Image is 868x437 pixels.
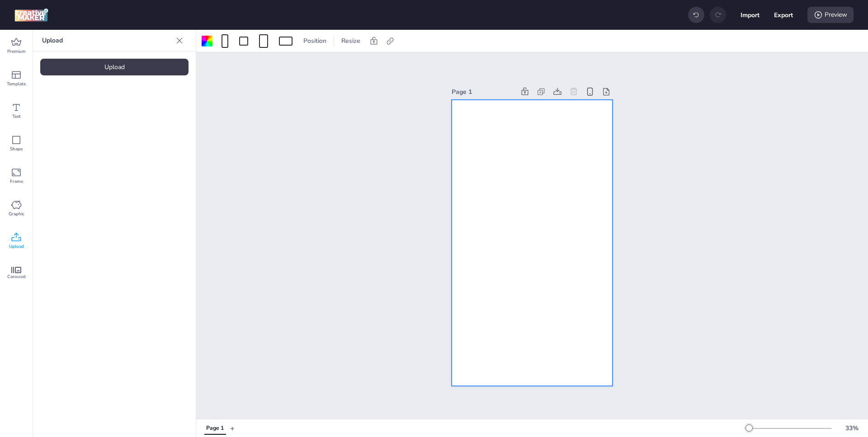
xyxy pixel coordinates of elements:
div: Tabs [200,420,230,436]
span: Position [302,36,328,46]
div: Page 1 [206,424,224,432]
button: Import [741,5,759,24]
button: + [230,420,235,436]
span: Resize [340,36,362,46]
button: Export [774,5,793,24]
span: Shape [10,145,23,153]
p: Upload [42,30,172,51]
span: Text [12,113,21,120]
span: Premium [7,48,26,55]
div: Page 1 [452,87,515,97]
span: Graphic [9,210,24,218]
img: logo Creative Maker [14,8,48,22]
span: Carousel [7,273,26,280]
div: 33 % [841,423,863,433]
span: Upload [9,243,24,250]
span: Template [7,80,26,88]
div: Upload [40,59,189,75]
div: Preview [807,7,854,23]
span: Frame [10,178,23,185]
